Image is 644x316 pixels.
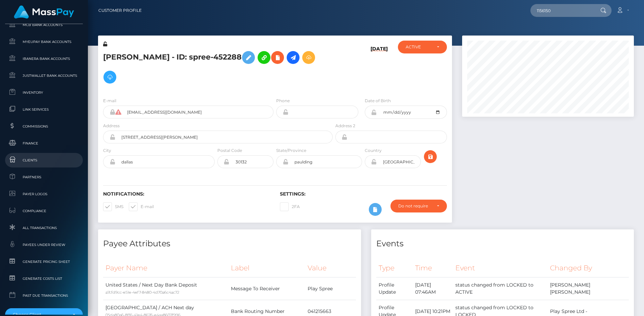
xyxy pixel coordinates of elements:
a: Ibanera Bank Accounts [5,51,83,66]
td: [DATE] 07:46AM [413,277,453,300]
a: Partners [5,170,83,184]
a: Commissions [5,119,83,134]
label: State/Province [276,148,306,154]
span: Commissions [8,122,80,130]
a: Payees under Review [5,238,83,252]
span: Past Due Transactions [8,292,80,299]
img: MassPay Logo [14,5,74,19]
label: 2FA [280,202,300,211]
span: Compliance [8,207,80,215]
td: United States / Next Day Bank Deposit [103,277,229,300]
th: Event [453,259,548,277]
h4: Payee Attributes [103,238,356,250]
div: Do not require [398,203,431,209]
a: All Transactions [5,221,83,235]
a: Link Services [5,102,83,117]
a: MCB Bank Accounts [5,18,83,32]
span: Generate Costs List [8,275,80,283]
button: ACTIVE [398,41,447,53]
h5: [PERSON_NAME] - ID: spree-452288 [103,48,329,87]
span: Payer Logos [8,190,80,198]
i: Cannot communicate with payees of this client directly [115,109,121,115]
td: status changed from LOCKED to ACTIVE [453,277,548,300]
a: Past Due Transactions [5,288,83,303]
h6: Settings: [280,191,447,197]
label: SMS [103,202,123,211]
div: ACTIVE [406,44,431,50]
a: Generate Pricing Sheet [5,254,83,269]
a: MyEUPay Bank Accounts [5,35,83,49]
label: Postal Code [217,148,242,154]
label: Phone [276,98,290,104]
a: Finance [5,136,83,151]
th: Type [376,259,413,277]
label: Address 2 [335,123,355,129]
span: Inventory [8,89,80,96]
label: Country [365,148,382,154]
span: Generate Pricing Sheet [8,258,80,266]
a: Clients [5,153,83,167]
label: E-mail [129,202,154,211]
span: MyEUPay Bank Accounts [8,38,80,46]
td: Play Spree [305,277,356,300]
a: Compliance [5,204,83,218]
a: Customer Profile [98,3,142,18]
th: Label [229,259,306,277]
a: Initiate Payout [287,51,300,64]
label: City [103,148,111,154]
a: Payer Logos [5,187,83,201]
span: All Transactions [8,224,80,232]
th: Changed By [548,259,629,277]
label: E-mail [103,98,116,104]
h6: [DATE] [371,46,388,89]
th: Time [413,259,453,277]
span: Clients [8,156,80,164]
h4: Events [376,238,629,250]
td: Profile Update [376,277,413,300]
input: Search... [530,4,594,17]
span: Payees under Review [8,241,80,249]
button: Do not require [390,200,447,212]
td: Message To Receiver [229,277,306,300]
th: Payer Name [103,259,229,277]
th: Value [305,259,356,277]
a: Inventory [5,85,83,100]
span: Finance [8,139,80,147]
small: a7cfd9cc-e51e-4ef7-8480-4d70a6c4ac72 [105,290,179,295]
span: Ibanera Bank Accounts [8,55,80,63]
label: Date of Birth [365,98,391,104]
label: Address [103,123,120,129]
span: JustWallet Bank Accounts [8,72,80,80]
span: MCB Bank Accounts [8,21,80,29]
td: [PERSON_NAME] [PERSON_NAME] [548,277,629,300]
span: Partners [8,173,80,181]
a: Generate Costs List [5,271,83,286]
span: Link Services [8,106,80,113]
h6: Notifications: [103,191,270,197]
a: JustWallet Bank Accounts [5,68,83,83]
